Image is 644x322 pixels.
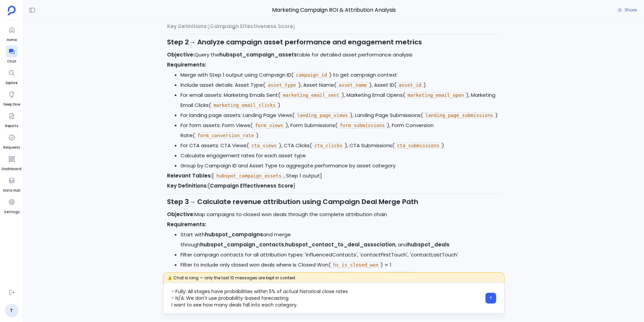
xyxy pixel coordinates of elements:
[167,197,500,207] h3: → Calculate revenue attribution using Campaign Deal Merge Path
[396,82,424,88] code: asset_id
[3,102,20,107] span: Deep Dive
[205,231,263,238] strong: hubspot_campaigns
[331,262,381,268] code: hs_is_closed_won
[167,221,206,228] strong: Requirements:
[167,37,189,47] strong: Step 2
[195,132,256,138] code: form_conversion_rate
[167,172,212,179] strong: Relevant Tables:
[6,80,18,86] span: Explore
[394,143,441,149] code: cta_submissions
[265,82,298,88] code: asset_type
[219,51,297,58] strong: hubspot_campaign_assets
[200,241,284,248] strong: hubspot_campaign_contacts
[2,153,21,172] a: Dashboard
[180,161,500,171] li: Group by Campaign ID and Asset Type to aggregate performance by asset category
[6,59,18,64] span: Chat
[214,173,284,179] code: hubspot_campaign_assets
[180,260,500,270] li: Filter to include only closed won deals where Is Closed Won( ) = 1
[336,82,369,88] code: asset_name
[167,171,500,181] p: [ , Step 1 output]
[253,122,285,128] code: form_views
[6,24,18,43] a: Home
[167,50,500,60] p: Query the table for detailed asset performance analysis
[167,181,500,191] p: [ ]
[180,80,500,90] li: Include asset details: Asset Type( ), Asset Name( ), Asset ID( )
[4,196,19,215] a: Settings
[167,61,206,68] strong: Requirements:
[5,110,18,129] a: Reports
[6,67,18,86] a: Explore
[210,182,293,189] strong: Campaign Effectiveness Score
[3,174,20,193] a: Data Hub
[167,209,500,219] p: Map campaigns to closed won deals through the complete attribution chain
[625,7,637,13] span: Share
[4,209,19,215] span: Settings
[337,122,387,128] code: form_submissions
[180,90,500,110] li: For email assets: Marketing Emails Sent( ), Marketing Email Opens( ), Marketing Email Clicks( )
[180,140,500,151] li: For CTA assets: CTA Views( ), CTA Clicks( ), CTA Submissions( )
[180,250,500,260] li: Filter campaign contacts for all attribution types: 'influencedContacts', 'contactFirstTouch', 'c...
[180,110,500,120] li: For landing page assets: Landing Page Views( ), Landing Page Submissions( )
[171,288,481,308] textarea: I need to check if our stage probabilities are actually aligned with real close rates. Can you pu...
[6,45,18,64] a: Chat
[163,272,504,288] span: ⚠️ Chat is long — only the last 10 messages are kept in context.
[3,145,20,150] span: Requests
[180,270,500,280] li: Include deal details: Deal Name( ), Deal Amount( ), Close Date( )
[249,143,279,149] code: cta_views
[405,92,467,98] code: marketing_email_open
[8,6,16,16] img: petavue logo
[180,70,500,80] li: Merge with Step 1 output using Campaign ID( ) to get campaign context
[180,151,500,161] li: Calculate engagement rates for each asset type
[294,112,350,118] code: landing_page_views
[3,188,20,193] span: Data Hub
[163,6,504,14] span: Marketing Campaign ROI & Attribution Analysis
[408,241,449,248] strong: hubspot_deals
[614,5,641,15] button: Share
[312,143,345,149] code: cta_clicks
[5,123,18,129] span: Reports
[6,37,18,43] span: Home
[3,131,20,150] a: Requests
[5,304,18,317] a: T
[167,211,195,218] strong: Objective:
[3,88,20,107] a: Deep Dive
[293,72,329,78] code: campaign_id
[285,241,395,248] strong: hubspot_contact_to_deal_association
[180,230,500,250] li: Start with and merge through , , and
[180,120,500,140] li: For form assets: Form Views( ), Form Submissions( ), Form Conversion Rate( )
[2,166,21,172] span: Dashboard
[167,37,500,47] h3: → Analyze campaign asset performance and engagement metrics
[167,51,195,58] strong: Objective:
[167,182,208,189] strong: Key Definitions:
[211,102,278,108] code: marketing_email_clicks
[280,92,342,98] code: marketing_email_sent
[167,197,189,206] strong: Step 3
[423,112,495,118] code: landing_page_submissions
